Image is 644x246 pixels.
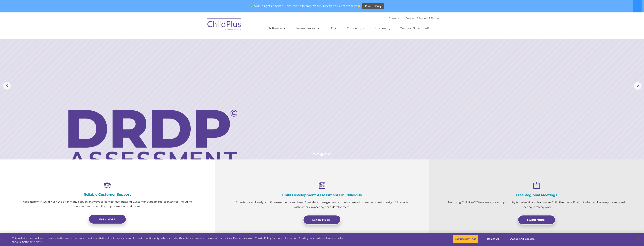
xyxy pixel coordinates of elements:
a: Schedule A Demo [416,17,439,20]
p: Need help with ChildPlus? We offer many convenient ways to contact our amazing Customer Support r... [19,199,196,209]
a: Support [406,17,416,20]
p: Not using ChildPlus? These are a great opportunity to network and learn from ChildPlus users. Fin... [448,200,625,209]
span: Learn More [312,218,330,221]
a: IT [326,25,340,32]
button: Cookies Settings [453,235,478,243]
a: Learn More [518,215,555,225]
span: Last name [52,25,64,28]
button: Accept All Cookies [508,235,537,243]
span: Phone number [52,40,68,43]
button: Close [634,235,642,243]
a: Training Scramble!! [397,25,432,32]
img: ChildPlus by Procare Solutions [206,15,243,34]
font: | [388,17,439,20]
span: Take Survey [365,3,382,10]
img: 👏 [357,5,360,7]
span: Learn More [527,218,545,221]
span: Learn more [98,218,115,221]
h4: Reliable Customer Support [19,192,196,197]
a: Take Survey [362,3,384,10]
a: Download [388,17,401,20]
button: Reject All [482,235,505,243]
a: University [372,25,394,32]
a: Assessments [292,25,324,32]
img: DRDP Assessment in ChildPlus [68,110,237,192]
img: ✅ [251,5,254,7]
div: This website uses cookies to create a better user experience, provide statistics about user visit... [12,236,354,244]
a: Learn more [89,215,126,224]
span: Your insights needed! Take the child care trends survey and enter to win! [249,2,362,10]
p: Experience and analyze child assessments and Head Start data management in one system with zero c... [234,200,411,209]
a: Learn More [303,215,341,225]
a: Software [265,25,290,32]
a: Company [343,25,369,32]
h4: Free Regional Meetings [448,193,625,197]
h4: Child Development Assessments in ChildPlus [234,193,411,197]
